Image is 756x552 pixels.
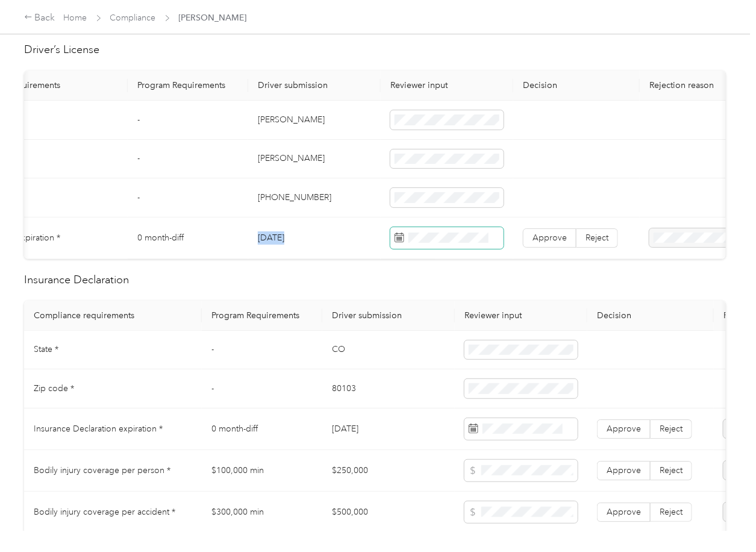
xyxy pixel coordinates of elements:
[24,42,726,58] h2: Driver’s License
[64,13,87,23] a: Home
[24,492,202,533] td: Bodily injury coverage per accident *
[660,424,683,434] span: Reject
[128,140,248,179] td: -
[128,218,248,259] td: 0 month-diff
[248,218,381,259] td: [DATE]
[381,71,513,101] th: Reviewer input
[455,301,587,331] th: Reviewer input
[322,301,455,331] th: Driver submission
[322,369,455,409] td: 80103
[34,507,175,517] span: Bodily injury coverage per accident *
[322,409,455,450] td: [DATE]
[660,465,683,475] span: Reject
[179,11,247,24] span: [PERSON_NAME]
[322,492,455,533] td: $500,000
[128,178,248,218] td: -
[34,424,163,434] span: Insurance Declaration expiration *
[24,272,726,288] h2: Insurance Declaration
[24,369,202,409] td: Zip code *
[24,301,202,331] th: Compliance requirements
[322,450,455,492] td: $250,000
[689,485,756,552] iframe: Everlance-gr Chat Button Frame
[24,11,55,25] div: Back
[128,71,248,101] th: Program Requirements
[248,178,381,218] td: [PHONE_NUMBER]
[607,424,641,434] span: Approve
[24,409,202,450] td: Insurance Declaration expiration *
[248,140,381,179] td: [PERSON_NAME]
[587,301,714,331] th: Decision
[202,331,322,370] td: -
[248,71,381,101] th: Driver submission
[607,465,641,475] span: Approve
[202,301,322,331] th: Program Requirements
[202,369,322,409] td: -
[607,507,641,517] span: Approve
[34,344,58,354] span: State *
[513,71,640,101] th: Decision
[248,101,381,140] td: [PERSON_NAME]
[34,465,170,475] span: Bodily injury coverage per person *
[202,409,322,450] td: 0 month-diff
[34,383,74,394] span: Zip code *
[128,101,248,140] td: -
[110,13,156,23] a: Compliance
[533,233,567,243] span: Approve
[660,507,683,517] span: Reject
[202,492,322,533] td: $300,000 min
[586,233,608,243] span: Reject
[202,450,322,492] td: $100,000 min
[24,331,202,370] td: State *
[322,331,455,370] td: CO
[24,450,202,492] td: Bodily injury coverage per person *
